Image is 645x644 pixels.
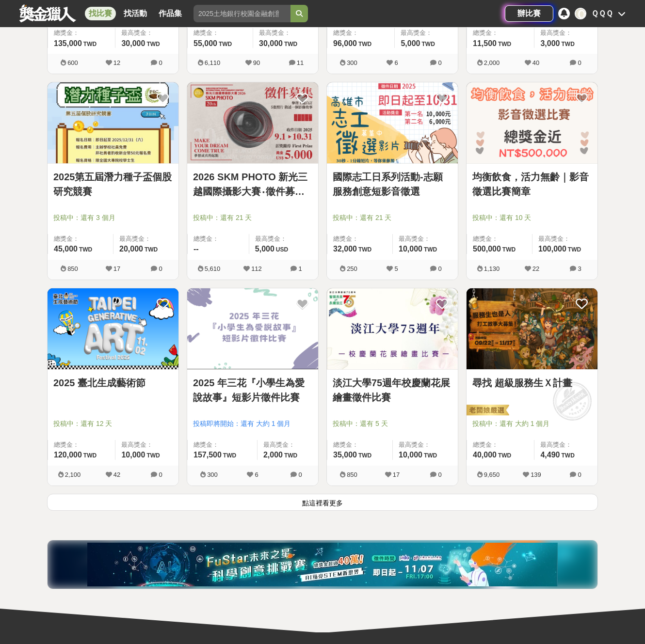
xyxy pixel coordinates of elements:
[48,288,178,369] img: Cover Image
[121,451,145,459] span: 10,000
[473,440,528,450] span: 總獎金：
[54,245,78,253] span: 45,000
[263,440,312,450] span: 最高獎金：
[484,471,500,478] span: 9,650
[327,288,458,369] img: Cover Image
[113,59,120,66] span: 12
[159,471,162,478] span: 0
[83,452,97,459] span: TWD
[259,39,283,47] span: 30,000
[193,376,312,405] a: 2025 年三花『小學生為愛說故事』短影片徵件比賽
[207,471,218,478] span: 300
[54,234,107,244] span: 總獎金：
[473,234,526,244] span: 總獎金：
[113,471,120,478] span: 42
[473,451,497,459] span: 40,000
[333,376,452,405] a: 淡江大學75週年校慶蘭花展繪畫徵件比賽
[591,8,613,19] div: ＱＱＱ
[193,39,217,47] span: 55,000
[284,41,297,47] span: TWD
[484,265,500,272] span: 1,130
[424,452,437,459] span: TWD
[297,59,304,66] span: 11
[193,234,243,244] span: 總獎金：
[347,471,357,478] span: 850
[193,213,312,223] span: 投稿中：還有 21 天
[47,494,598,511] button: 點這裡看更多
[193,170,312,199] a: 2026 SKM PHOTO 新光三越國際攝影大賽‧徵件募集！
[251,265,262,272] span: 112
[424,246,437,253] span: TWD
[422,41,435,47] span: TWD
[119,245,143,253] span: 20,000
[54,28,109,38] span: 總獎金：
[333,170,452,199] a: 國際志工日系列活動-志願服務創意短影音徵選
[53,213,173,223] span: 投稿中：還有 3 個月
[562,452,575,459] span: TWD
[347,59,357,66] span: 300
[575,8,586,19] div: Ｑ
[255,245,274,253] span: 5,000
[54,451,82,459] span: 120,000
[472,170,592,199] a: 均衡飲食，活力無齡｜影音徵選比賽簡章
[83,41,97,47] span: TWD
[333,39,357,47] span: 96,000
[284,452,297,459] span: TWD
[465,404,509,418] img: 老闆娘嚴選
[255,234,312,244] span: 最高獎金：
[85,7,116,20] a: 找比賽
[193,451,222,459] span: 157,500
[438,265,441,272] span: 0
[399,234,452,244] span: 最高獎金：
[159,59,162,66] span: 0
[48,82,178,163] img: Cover Image
[393,471,400,478] span: 17
[298,471,302,478] span: 0
[333,234,387,244] span: 總獎金：
[121,28,173,38] span: 最高獎金：
[333,213,452,223] span: 投稿中：還有 21 天
[193,419,312,429] span: 投稿即將開始：還有 大約 1 個月
[532,265,539,272] span: 22
[276,246,288,253] span: USD
[538,234,592,244] span: 最高獎金：
[263,451,283,459] span: 2,000
[333,28,388,38] span: 總獎金：
[87,543,558,586] img: d7d77a4d-7f79-492d-886e-2417aac7d34c.jpg
[65,471,81,478] span: 2,100
[327,288,458,370] a: Cover Image
[540,451,560,459] span: 4,490
[578,471,581,478] span: 0
[467,288,597,370] a: Cover Image
[327,82,458,163] img: Cover Image
[472,376,592,390] a: 尋找 超級服務生Ｘ計畫
[187,288,318,369] img: Cover Image
[473,39,497,47] span: 11,500
[562,41,575,47] span: TWD
[121,440,173,450] span: 最高獎金：
[219,41,232,47] span: TWD
[53,170,173,199] a: 2025第五屆潛力種子盃個股研究競賽
[472,419,592,429] span: 投稿中：還有 大約 1 個月
[438,471,441,478] span: 0
[53,376,173,390] a: 2025 臺北生成藝術節
[53,419,173,429] span: 投稿中：還有 12 天
[399,440,452,450] span: 最高獎金：
[48,82,178,164] a: Cover Image
[54,39,82,47] span: 135,000
[187,82,318,164] a: Cover Image
[505,5,553,22] a: 辦比賽
[67,59,78,66] span: 600
[48,288,178,370] a: Cover Image
[333,419,452,429] span: 投稿中：還有 5 天
[113,265,120,272] span: 17
[255,471,258,478] span: 6
[473,28,528,38] span: 總獎金：
[394,59,398,66] span: 6
[327,82,458,164] a: Cover Image
[467,288,597,369] img: Cover Image
[578,59,581,66] span: 0
[399,245,422,253] span: 10,000
[498,41,511,47] span: TWD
